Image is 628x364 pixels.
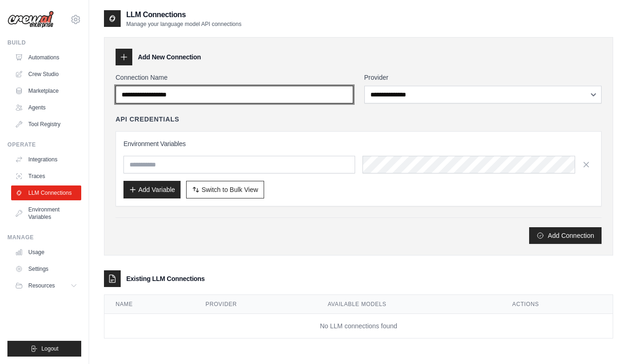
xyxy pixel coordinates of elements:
a: Agents [11,100,81,115]
th: Available Models [317,295,501,314]
div: Operate [7,141,81,148]
a: Marketplace [11,83,81,98]
a: Crew Studio [11,67,81,82]
h3: Existing LLM Connections [126,274,205,283]
div: Build [7,39,81,46]
td: No LLM connections found [104,314,613,338]
a: Integrations [11,152,81,167]
a: Usage [11,245,81,260]
a: Traces [11,169,81,184]
a: LLM Connections [11,185,81,200]
a: Tool Registry [11,117,81,132]
label: Connection Name [116,73,353,82]
button: Switch to Bulk View [186,181,264,198]
button: Add Connection [529,227,602,244]
img: Logo [7,11,54,28]
h4: API Credentials [116,115,179,124]
h3: Add New Connection [138,52,201,62]
a: Environment Variables [11,202,81,224]
button: Add Variable [123,181,181,198]
th: Actions [501,295,613,314]
div: Manage [7,234,81,241]
p: Manage your language model API connections [126,20,241,28]
h3: Environment Variables [123,139,594,148]
th: Provider [194,295,317,314]
span: Resources [28,282,55,289]
button: Resources [11,278,81,293]
span: Logout [41,345,58,352]
span: Switch to Bulk View [201,185,258,194]
h2: LLM Connections [126,9,241,20]
label: Provider [364,73,602,82]
th: Name [104,295,194,314]
button: Logout [7,341,81,357]
a: Automations [11,50,81,65]
a: Settings [11,262,81,276]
